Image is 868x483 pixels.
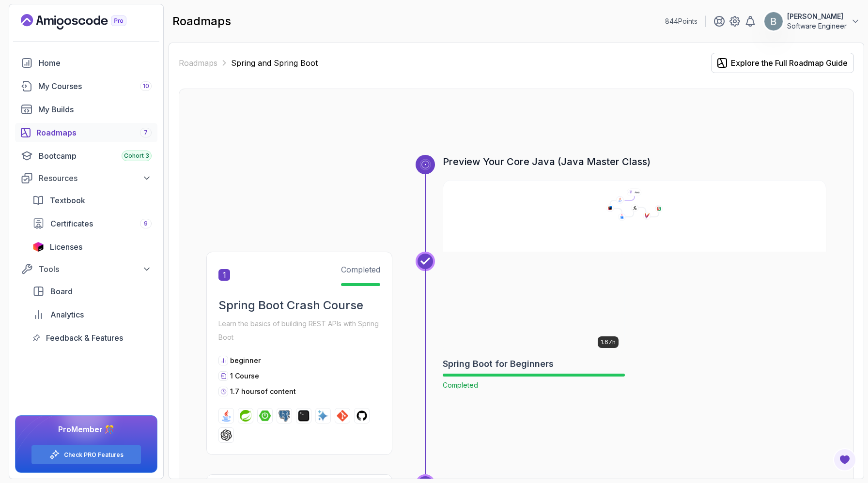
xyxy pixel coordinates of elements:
p: 1.67h [601,338,616,346]
h3: Preview Your Core Java (Java Master Class) [443,155,826,168]
div: Tools [39,263,152,275]
p: Learn the basics of building REST APIs with Spring Boot [218,317,380,344]
img: jetbrains icon [32,242,44,252]
a: Spring Boot for Beginners card1.67hSpring Boot for BeginnersCompleted [443,252,625,390]
img: git logo [337,410,348,422]
a: Check PRO Features [64,451,124,459]
span: 9 [144,220,148,227]
img: Spring Boot for Beginners card [443,252,624,354]
img: github logo [356,410,368,422]
img: postgres logo [279,410,290,422]
p: 1.7 hours of content [230,387,296,396]
img: user profile image [764,12,783,30]
img: ai logo [317,410,329,422]
div: Roadmaps [36,127,152,138]
button: user profile image[PERSON_NAME]Software Engineer [764,12,860,31]
a: analytics [27,305,157,324]
img: chatgpt logo [220,429,232,441]
button: Open Feedback Button [833,448,856,471]
img: spring logo [240,410,251,422]
span: Completed [443,381,478,389]
div: Bootcamp [39,150,152,162]
img: terminal logo [298,410,310,422]
a: home [15,53,157,73]
a: Roadmaps [179,57,217,69]
p: beginner [230,356,261,365]
span: Analytics [50,309,84,320]
img: java logo [220,410,232,422]
span: Completed [341,265,380,274]
p: Spring and Spring Boot [231,57,318,69]
button: Resources [15,169,157,187]
div: My Courses [38,80,152,92]
a: courses [15,76,157,96]
div: Explore the Full Roadmap Guide [731,57,848,69]
span: Textbook [50,195,85,206]
a: roadmaps [15,123,157,142]
a: bootcamp [15,146,157,166]
span: 1 [218,269,230,281]
span: Certificates [50,218,93,229]
p: [PERSON_NAME] [787,12,847,21]
a: board [27,282,157,301]
span: 7 [144,129,148,136]
span: Cohort 3 [124,152,149,160]
div: Resources [39,172,152,184]
a: licenses [27,237,157,257]
h2: Spring Boot for Beginners [443,357,554,371]
p: 844 Points [665,16,697,26]
div: My Builds [38,104,152,115]
div: Home [39,57,152,69]
span: Feedback & Features [46,332,123,344]
span: 10 [143,82,149,90]
a: Landing page [21,14,149,30]
a: certificates [27,214,157,233]
span: Board [50,286,73,297]
button: Check PRO Features [31,445,141,465]
button: Explore the Full Roadmap Guide [711,53,854,73]
a: builds [15,100,157,119]
a: feedback [27,328,157,347]
span: 1 Course [230,372,259,380]
p: Software Engineer [787,21,847,31]
h2: Spring Boot Crash Course [218,298,380,313]
span: Licenses [50,241,82,253]
img: spring-boot logo [259,410,271,422]
a: textbook [27,191,157,210]
button: Tools [15,260,157,278]
h2: roadmaps [172,14,231,29]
